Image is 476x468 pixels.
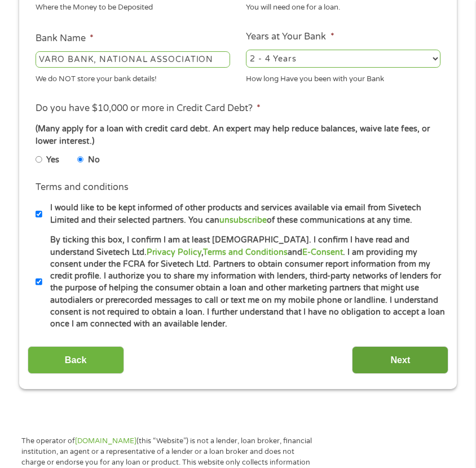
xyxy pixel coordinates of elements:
label: Bank Name [36,33,94,45]
label: By ticking this box, I confirm I am at least [DEMOGRAPHIC_DATA]. I confirm I have read and unders... [42,234,447,330]
a: [DOMAIN_NAME] [75,436,136,445]
label: Years at Your Bank [246,31,334,43]
label: No [88,154,100,166]
label: Yes [46,154,59,166]
input: Next [352,346,448,374]
a: Privacy Policy [147,248,201,257]
input: Back [28,346,124,374]
label: I would like to be kept informed of other products and services available via email from Sivetech... [42,202,447,226]
a: unsubscribe [219,215,267,225]
a: E-Consent [302,248,343,257]
label: Do you have $10,000 or more in Credit Card Debt? [36,103,261,114]
div: We do NOT store your bank details! [36,70,230,85]
div: How long Have you been with your Bank [246,70,440,85]
a: Terms and Conditions [203,248,288,257]
label: Terms and conditions [36,182,129,193]
div: (Many apply for a loan with credit card debt. An expert may help reduce balances, waive late fees... [36,123,440,147]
